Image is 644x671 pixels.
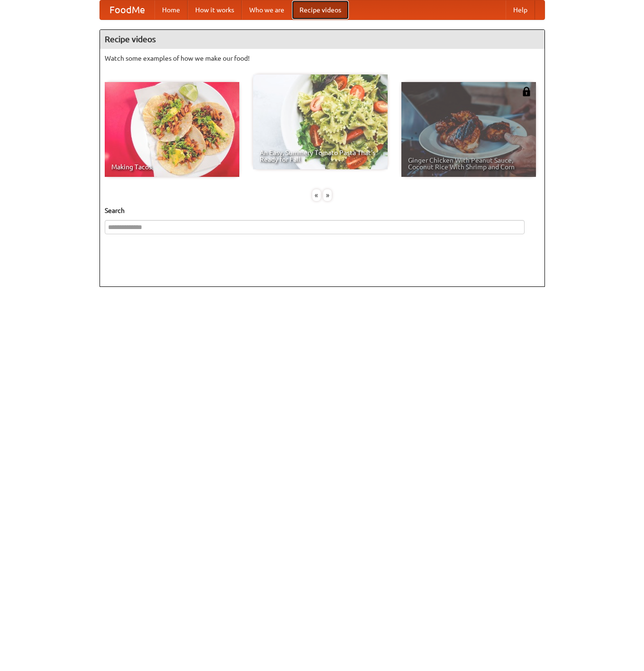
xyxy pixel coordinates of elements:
a: An Easy, Summery Tomato Pasta That's Ready for Fall [253,74,388,169]
a: FoodMe [100,0,154,19]
h5: Search [105,206,540,215]
span: Making Tacos [111,164,233,170]
img: 483408.png [522,87,531,96]
p: Watch some examples of how we make our food! [105,54,540,63]
a: Who we are [242,0,292,19]
a: How it works [188,0,242,19]
div: » [323,189,332,201]
a: Recipe videos [292,0,349,19]
h4: Recipe videos [100,30,544,49]
span: An Easy, Summery Tomato Pasta That's Ready for Fall [260,149,381,163]
div: « [312,189,321,201]
a: Making Tacos [105,82,239,177]
a: Help [506,0,535,19]
a: Home [154,0,188,19]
